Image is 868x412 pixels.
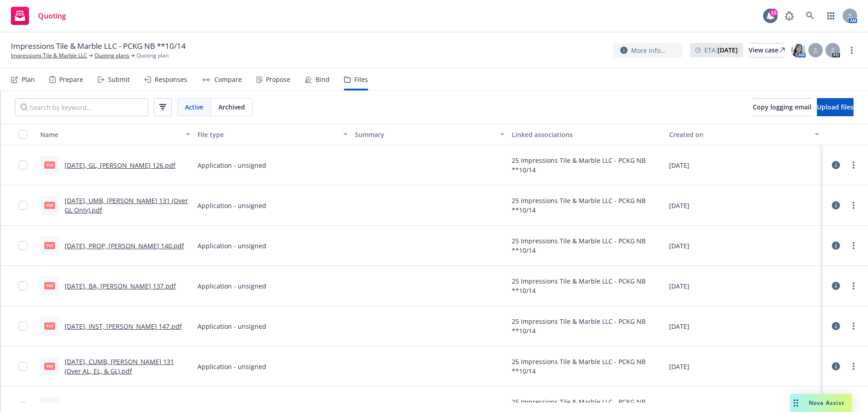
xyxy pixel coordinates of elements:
span: Application - unsigned [198,161,266,170]
div: Drag to move [790,394,802,412]
span: Application - unsigned [198,201,266,210]
span: Nova Assist [809,399,844,407]
a: Quoting [7,3,70,28]
button: More info... [613,43,683,58]
input: Toggle Row Selected [19,402,28,411]
div: File type [198,130,338,139]
span: Archived [218,102,245,112]
div: 25 Impressions Tile & Marble LLC - PCKG NB **10/14 [512,317,662,336]
button: Upload files [817,98,854,116]
span: pdf [44,242,55,249]
span: Application - unsigned [198,322,266,331]
img: photo [791,43,806,57]
span: [DATE] [669,281,689,291]
a: more [848,200,859,211]
div: 25 Impressions Tile & Marble LLC - PCKG NB **10/14 [512,156,662,175]
span: Application - unsigned [198,241,266,251]
button: Copy logging email [753,98,811,116]
a: more [848,280,859,291]
span: pdf [44,363,55,369]
a: more [848,361,859,372]
span: [DATE] [669,402,689,412]
a: Report a Bug [780,7,798,25]
div: 15 [769,9,778,17]
div: Responses [155,76,187,83]
a: Quoting plans [94,52,129,60]
span: [DATE] [669,362,689,371]
button: Summary [351,123,509,145]
span: [DATE] [669,201,689,210]
span: Upload files [817,103,854,111]
button: Name [37,123,194,145]
a: more [846,45,857,56]
a: [DATE], GL, [PERSON_NAME] 126.pdf [65,161,175,170]
span: pdf [44,322,55,329]
div: View case [749,43,785,57]
a: [DATE], UMB, [PERSON_NAME] 131 (Over GL Only).pdf [65,196,188,214]
button: Linked associations [508,123,665,145]
div: 25 Impressions Tile & Marble LLC - PCKG NB **10/14 [512,276,662,295]
span: Copy logging email [753,103,811,111]
div: Plan [22,76,35,83]
a: Impressions Tile & Marble LLC [11,52,87,60]
span: Quoting plan [137,52,169,60]
a: [DATE], BA, [PERSON_NAME] 127.pdf [65,403,176,411]
span: [DATE] [669,322,689,331]
div: Created on [669,130,809,139]
a: more [848,321,859,331]
input: Toggle Row Selected [19,161,28,170]
span: ETA : [704,45,738,55]
input: Search by keyword... [15,98,148,116]
button: Nova Assist [790,394,852,412]
div: Name [40,130,180,139]
input: Select all [19,130,28,139]
span: pdf [44,202,55,208]
button: File type [194,123,351,145]
a: more [848,240,859,251]
a: more [848,160,859,170]
span: pdf [44,282,55,289]
div: Summary [355,130,495,139]
span: Application - unsigned [198,362,266,371]
div: Submit [108,76,130,83]
span: [DATE] [669,241,689,251]
div: Propose [266,76,290,83]
div: Prepare [59,76,83,83]
div: Files [354,76,368,83]
a: Switch app [822,7,840,25]
span: Application - unsigned [198,281,266,291]
a: [DATE], PROP, [PERSON_NAME] 140.pdf [65,242,184,250]
input: Toggle Row Selected [19,281,28,290]
div: 25 Impressions Tile & Marble LLC - PCKG NB **10/14 [512,196,662,215]
input: Toggle Row Selected [19,362,28,371]
a: Search [801,7,819,25]
span: pdf [44,161,55,168]
span: Application - unsigned [198,402,266,412]
button: Created on [665,123,823,145]
input: Toggle Row Selected [19,322,28,331]
input: Toggle Row Selected [19,201,28,210]
a: [DATE], CUMB, [PERSON_NAME] 131 (Over AL, EL, & GL).pdf [65,357,174,375]
span: Active [185,102,203,112]
a: [DATE], BA, [PERSON_NAME] 137.pdf [65,282,176,290]
div: 25 Impressions Tile & Marble LLC - PCKG NB **10/14 [512,357,662,376]
span: Quoting [38,12,66,19]
a: [DATE], INST, [PERSON_NAME] 147.pdf [65,322,182,331]
div: Bind [316,76,330,83]
span: [DATE] [669,161,689,170]
div: 25 Impressions Tile & Marble LLC - PCKG NB **10/14 [512,236,662,255]
div: Compare [214,76,242,83]
strong: [DATE] [717,46,738,54]
input: Toggle Row Selected [19,241,28,250]
span: Impressions Tile & Marble LLC - PCKG NB **10/14 [11,41,186,52]
a: View case [749,43,785,57]
a: more [848,401,859,412]
span: More info... [631,46,666,55]
div: Linked associations [512,130,662,139]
